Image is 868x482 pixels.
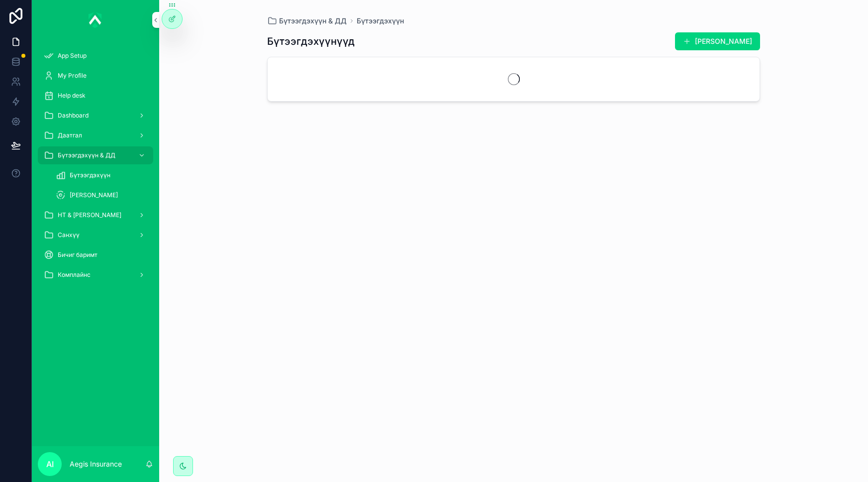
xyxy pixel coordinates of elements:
[58,131,82,139] span: Даатгал
[675,32,760,50] button: [PERSON_NAME]
[38,67,153,85] a: My Profile
[357,16,404,26] a: Бүтээгдэхүүн
[38,146,153,164] a: Бүтээгдэхүүн & ДД
[70,191,118,199] span: [PERSON_NAME]
[58,151,115,159] span: Бүтээгдэхүүн & ДД
[50,166,153,184] a: Бүтээгдэхүүн
[58,72,87,80] span: My Profile
[38,87,153,105] a: Help desk
[70,171,110,179] span: Бүтээгдэхүүн
[38,246,153,264] a: Бичиг баримт
[58,92,86,100] span: Help desk
[58,211,121,219] span: НТ & [PERSON_NAME]
[50,186,153,204] a: [PERSON_NAME]
[38,266,153,284] a: Комплайнс
[38,226,153,244] a: Санхүү
[70,459,122,469] p: Aegis Insurance
[38,107,153,124] a: Dashboard
[58,52,87,60] span: App Setup
[89,12,102,28] img: App logo
[267,34,355,48] h1: Бүтээгдэхүүнүүд
[58,112,89,120] span: Dashboard
[58,271,91,279] span: Комплайнс
[38,206,153,224] a: НТ & [PERSON_NAME]
[58,231,80,239] span: Санхүү
[32,40,159,297] div: scrollable content
[38,126,153,144] a: Даатгал
[58,251,97,259] span: Бичиг баримт
[267,16,347,26] a: Бүтээгдэхүүн & ДД
[46,458,54,470] span: AI
[38,47,153,65] a: App Setup
[279,16,347,26] span: Бүтээгдэхүүн & ДД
